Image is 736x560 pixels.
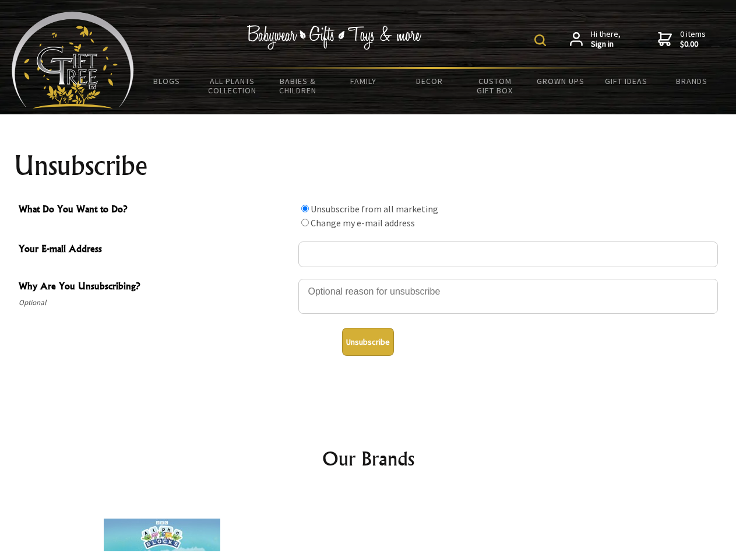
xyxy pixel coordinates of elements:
[396,69,462,93] a: Decor
[19,242,293,258] span: Your E-mail Address
[570,29,621,50] a: Hi there,Sign in
[462,69,528,103] a: Custom Gift Box
[659,69,725,93] a: Brands
[527,69,593,93] a: Grown Ups
[658,29,706,50] a: 0 items$0.00
[680,39,706,50] strong: $0.00
[23,444,713,473] h2: Our Brands
[12,12,134,108] img: Babyware - Gifts - Toys and more...
[19,279,293,296] span: Why Are You Unsubscribing?
[298,242,718,267] input: Your E-mail Address
[19,296,293,310] span: Optional
[200,69,266,103] a: All Plants Collection
[134,69,200,93] a: BLOGS
[14,152,723,180] h1: Unsubscribe
[311,217,415,229] label: Change my e-mail address
[534,34,546,46] img: product search
[19,202,293,219] span: What Do You Want to Do?
[301,219,309,226] input: What Do You Want to Do?
[301,205,309,212] input: What Do You Want to Do?
[311,203,438,215] label: Unsubscribe from all marketing
[247,25,422,50] img: Babywear - Gifts - Toys & more
[298,279,718,314] textarea: Why Are You Unsubscribing?
[593,69,659,93] a: Gift Ideas
[265,69,331,103] a: Babies & Children
[591,29,621,50] span: Hi there,
[342,328,394,356] button: Unsubscribe
[591,39,621,50] strong: Sign in
[680,29,706,50] span: 0 items
[331,69,397,93] a: Family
